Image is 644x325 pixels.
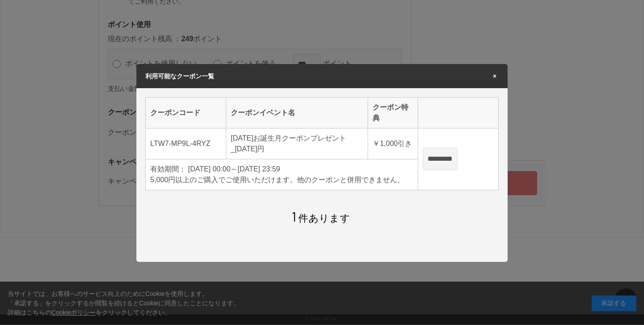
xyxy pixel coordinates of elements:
span: 利用可能なクーポン一覧 [145,73,214,80]
span: × [491,73,499,79]
span: [DATE] 00:00～[DATE] 23:59 [188,165,280,173]
span: 有効期間： [150,165,186,173]
td: 引き [368,128,418,159]
th: クーポンコード [146,97,226,128]
th: クーポン特典 [368,97,418,128]
div: 5,000円以上のご購入でご使用いただけます。他のクーポンと併用できません。 [150,175,413,185]
span: ￥1,000 [373,140,398,147]
span: 1 [292,208,297,224]
th: クーポンイベント名 [226,97,368,128]
span: 件あります [292,213,350,224]
td: LTW7-MP9L-4RYZ [146,128,226,159]
td: [DATE]お誕生月クーポンプレゼント_[DATE]円 [226,128,368,159]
